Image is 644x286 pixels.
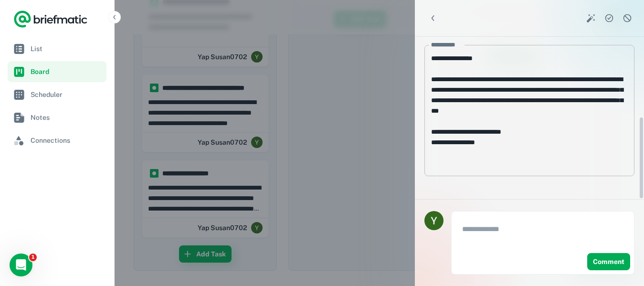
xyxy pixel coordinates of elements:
[424,211,443,230] img: Yap Susan0702
[424,10,442,27] button: Back
[8,61,106,82] a: Board
[8,84,106,105] a: Scheduler
[620,11,634,25] button: Dismiss task
[31,66,103,77] span: Board
[584,11,598,25] button: Smart Action
[31,89,103,100] span: Scheduler
[587,253,630,270] button: Comment
[13,10,88,29] a: Logo
[31,43,103,54] span: List
[10,254,32,276] iframe: Intercom live chat
[8,107,106,128] a: Notes
[31,112,103,123] span: Notes
[8,130,106,151] a: Connections
[602,11,616,25] button: Complete task
[8,38,106,59] a: List
[29,254,37,261] span: 1
[31,135,103,146] span: Connections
